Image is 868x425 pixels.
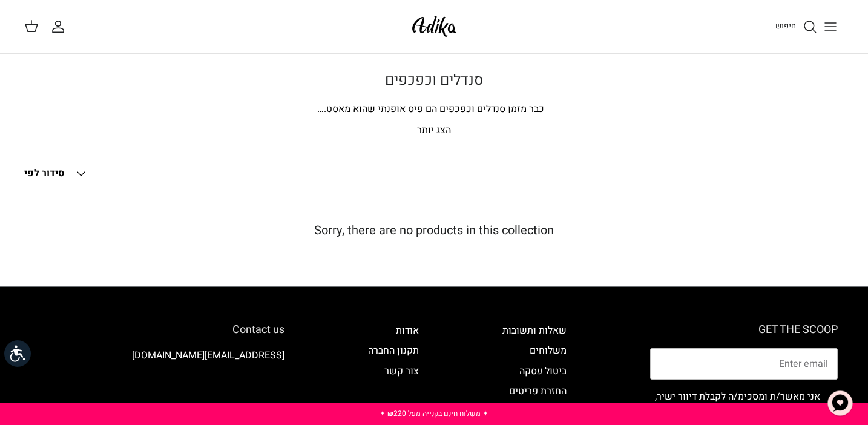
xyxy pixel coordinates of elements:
h6: GET THE SCOOP [650,323,838,337]
input: Email [650,348,838,380]
a: תקנון החברה [368,343,419,358]
h5: Sorry, there are no products in this collection [24,223,844,238]
a: צור קשר [384,364,419,378]
a: [EMAIL_ADDRESS][DOMAIN_NAME] [132,348,284,363]
a: שאלות ותשובות [502,323,567,338]
button: Toggle menu [817,13,844,40]
a: החשבון שלי [51,19,70,34]
h1: סנדלים וכפכפים [24,72,844,90]
a: משלוחים [530,343,567,358]
button: צ'אט [822,385,858,421]
button: סידור לפי [24,160,88,187]
a: ✦ משלוח חינם בקנייה מעל ₪220 ✦ [380,408,488,419]
span: חיפוש [775,20,796,31]
img: Adika IL [409,12,460,41]
a: ביטול עסקה [519,364,567,378]
h6: Contact us [30,323,284,337]
a: החזרת פריטים [509,384,567,398]
a: חיפוש [775,19,817,34]
img: Adika IL [251,382,284,398]
p: הצג יותר [24,123,844,139]
a: אודות [396,323,419,338]
span: כבר מזמן סנדלים וכפכפים הם פיס אופנתי שהוא מאסט. [317,102,544,116]
span: סידור לפי [24,166,64,180]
